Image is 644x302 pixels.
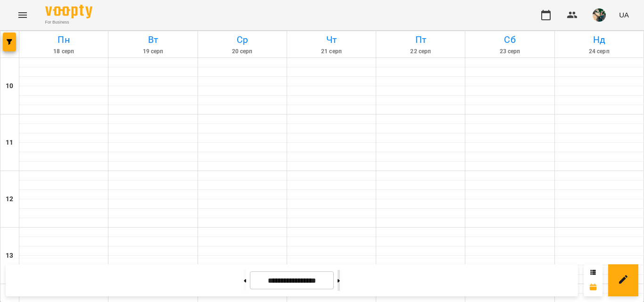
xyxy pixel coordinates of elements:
button: UA [615,6,633,24]
span: UA [619,10,629,20]
h6: Чт [289,33,374,47]
h6: 12 [6,194,13,204]
h6: 18 серп [21,47,107,56]
button: Menu [11,4,34,26]
h6: Пн [21,33,107,47]
h6: Нд [556,33,642,47]
h6: 10 [6,81,13,91]
h6: Сб [467,33,553,47]
img: Voopty Logo [45,5,92,18]
h6: Вт [110,33,196,47]
h6: 20 серп [199,47,285,56]
img: f2c70d977d5f3d854725443aa1abbf76.jpg [593,8,606,22]
h6: 23 серп [467,47,553,56]
h6: 21 серп [289,47,374,56]
span: For Business [45,19,92,25]
h6: Ср [199,33,285,47]
h6: 11 [6,138,13,148]
h6: 24 серп [556,47,642,56]
h6: 13 [6,251,13,261]
h6: 22 серп [378,47,463,56]
h6: 19 серп [110,47,196,56]
h6: Пт [378,33,463,47]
